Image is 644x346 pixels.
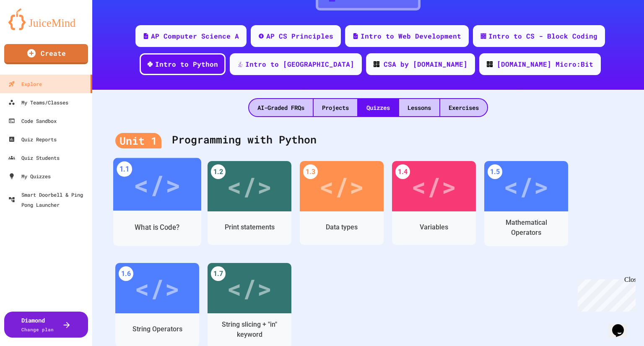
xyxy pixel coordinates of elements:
[8,8,84,30] img: logo-orange.svg
[227,167,272,205] div: </>
[440,99,487,116] div: Exercises
[395,164,410,179] div: 1.4
[420,222,448,232] div: Variables
[303,164,318,179] div: 1.3
[319,167,364,205] div: </>
[8,190,89,210] div: Smart Doorbell & Ping Pong Launcher
[361,31,461,41] div: Intro to Web Development
[8,153,60,163] div: Quiz Students
[574,276,636,312] iframe: chat widget
[115,123,621,157] div: Programming with Python
[497,59,593,69] div: [DOMAIN_NAME] Micro:Bit
[132,324,182,334] div: String Operators
[8,134,57,144] div: Quiz Reports
[211,266,226,281] div: 1.7
[374,61,379,67] img: CODE_logo_RGB.png
[135,222,179,232] div: What is Code?
[488,31,597,41] div: Intro to CS - Block Coding
[117,161,132,177] div: 1.1
[8,79,42,89] div: Explore
[8,171,51,181] div: My Quizzes
[399,99,439,116] div: Lessons
[326,222,358,232] div: Data types
[21,316,54,333] div: Diamond
[115,133,161,149] div: Unit 1
[151,31,239,41] div: AP Computer Science A
[133,164,181,204] div: </>
[249,99,313,116] div: AI-Graded FRQs
[411,167,457,205] div: </>
[384,59,467,69] div: CSA by [DOMAIN_NAME]
[211,164,226,179] div: 1.2
[358,99,398,116] div: Quizzes
[4,44,88,64] a: Create
[3,3,58,53] div: Chat with us now!Close
[609,312,636,338] iframe: chat widget
[266,31,333,41] div: AP CS Principles
[488,164,502,179] div: 1.5
[487,61,493,67] img: CODE_logo_RGB.png
[504,167,549,205] div: </>
[135,269,180,307] div: </>
[8,116,57,126] div: Code Sandbox
[21,326,54,333] span: Change plan
[314,99,357,116] div: Projects
[214,320,285,340] div: String slicing + "in" keyword
[155,59,218,69] div: Intro to Python
[245,59,354,69] div: Intro to [GEOGRAPHIC_DATA]
[4,312,88,338] button: DiamondChange plan
[225,222,275,232] div: Print statements
[491,218,562,238] div: Mathematical Operators
[8,97,68,107] div: My Teams/Classes
[227,269,272,307] div: </>
[119,266,133,281] div: 1.6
